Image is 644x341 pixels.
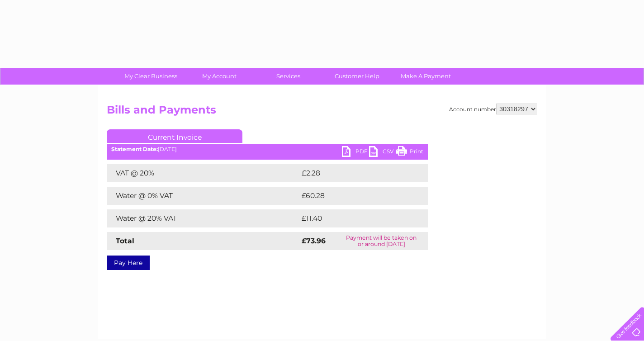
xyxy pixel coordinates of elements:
a: Pay Here [107,256,150,270]
td: Payment will be taken on or around [DATE] [335,232,428,250]
a: Customer Help [320,68,394,85]
a: PDF [342,146,369,159]
td: £60.28 [299,187,410,205]
b: Statement Date: [111,146,158,152]
td: Water @ 20% VAT [107,209,299,227]
a: My Clear Business [114,68,188,85]
strong: £73.96 [302,237,326,245]
td: £2.28 [299,164,407,182]
a: Services [251,68,326,85]
div: [DATE] [107,146,428,152]
td: Water @ 0% VAT [107,187,299,205]
a: Current Invoice [107,129,242,143]
div: Account number [449,104,537,114]
h2: Bills and Payments [107,104,537,121]
td: VAT @ 20% [107,164,299,182]
td: £11.40 [299,209,408,227]
a: CSV [369,146,396,159]
strong: Total [116,237,134,245]
a: Print [396,146,423,159]
a: Make A Payment [388,68,463,85]
a: My Account [182,68,257,85]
